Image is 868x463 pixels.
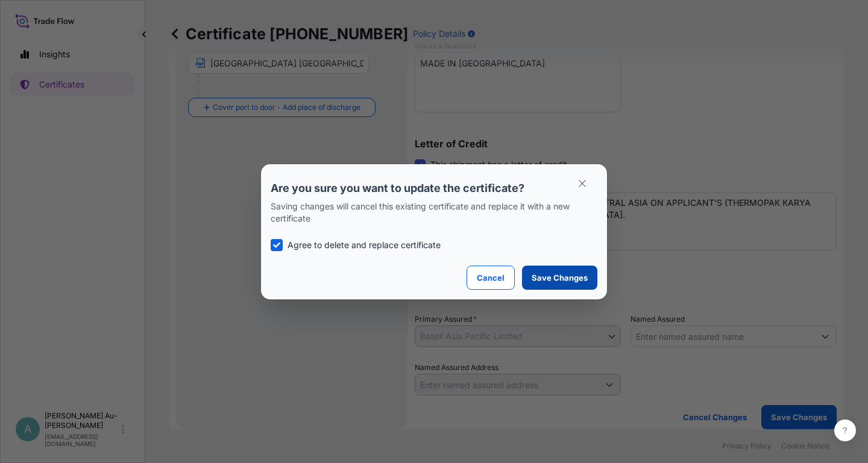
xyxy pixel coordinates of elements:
[271,181,597,196] p: Are you sure you want to update the certificate?
[522,266,597,290] button: Save Changes
[271,200,597,225] p: Saving changes will cancel this existing certificate and replace it with a new certificate
[477,272,505,284] p: Cancel
[532,272,588,284] p: Save Changes
[467,266,515,290] button: Cancel
[288,239,441,251] p: Agree to delete and replace certificate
